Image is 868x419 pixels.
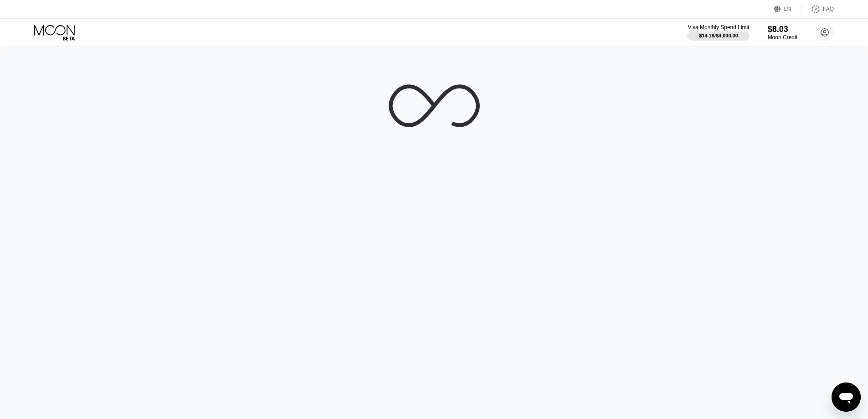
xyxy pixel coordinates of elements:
[688,24,749,41] div: Visa Monthly Spend Limit$14.18/$4,000.00
[768,25,797,34] div: $8.03
[832,383,861,412] iframe: Button to launch messaging window, conversation in progress
[802,5,834,14] div: FAQ
[774,5,802,14] div: EN
[768,34,797,41] div: Moon Credit
[784,6,791,12] div: EN
[699,33,738,38] div: $14.18 / $4,000.00
[768,25,797,41] div: $8.03Moon Credit
[823,6,834,12] div: FAQ
[688,24,749,31] div: Visa Monthly Spend Limit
